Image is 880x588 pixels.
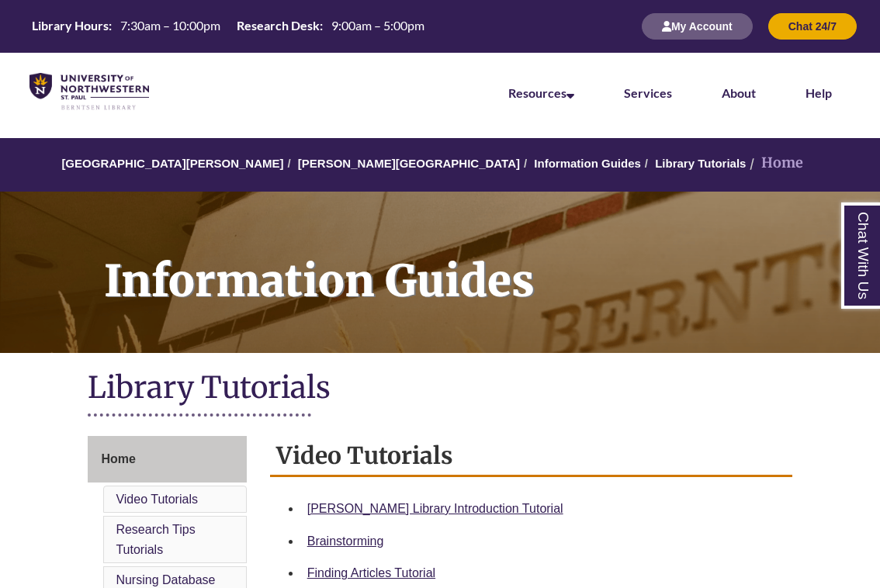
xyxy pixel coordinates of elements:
a: Chat 24/7 [768,19,857,33]
button: Chat 24/7 [768,13,857,40]
h1: Information Guides [87,192,880,333]
a: Video Tutorials [116,493,198,506]
a: Library Tutorials [655,157,746,170]
a: Brainstorming [307,534,384,548]
a: Research Tips Tutorials [116,523,195,556]
th: Research Desk: [230,17,325,34]
span: 7:30am – 10:00pm [120,18,220,33]
a: About [722,85,756,100]
button: My Account [642,13,753,40]
span: Home [101,452,135,465]
span: 9:00am – 5:00pm [331,18,424,33]
img: UNWSP Library Logo [29,73,149,111]
a: Finding Articles Tutorial [307,566,435,579]
table: Hours Today [26,17,431,34]
a: Information Guides [534,157,641,170]
h1: Library Tutorials [88,368,792,410]
li: Home [746,152,803,175]
a: My Account [642,19,753,33]
a: Services [624,85,672,100]
a: Hours Today [26,17,431,36]
a: Home [88,436,246,483]
a: [GEOGRAPHIC_DATA][PERSON_NAME] [61,157,283,170]
h2: Video Tutorials [270,436,792,477]
a: Help [806,85,832,100]
a: [PERSON_NAME] Library Introduction Tutorial [307,502,563,515]
a: [PERSON_NAME][GEOGRAPHIC_DATA] [298,157,520,170]
th: Library Hours: [26,17,114,34]
a: Resources [508,85,574,100]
